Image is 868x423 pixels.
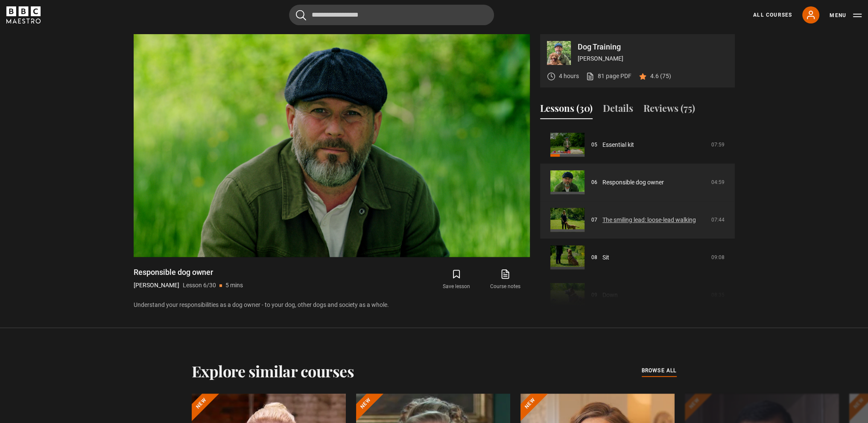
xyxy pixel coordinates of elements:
p: Lesson 6/30 [183,281,216,290]
p: Understand your responsibilities as a dog owner - to your dog, other dogs and society as a whole. [134,300,530,309]
p: 4 hours [559,72,579,81]
button: Toggle navigation [830,11,862,20]
a: 81 page PDF [586,72,631,81]
button: Reviews (75) [643,101,695,119]
a: All Courses [753,11,792,19]
h1: Responsible dog owner [134,267,243,277]
p: 5 mins [225,281,243,290]
svg: BBC Maestro [6,6,41,23]
a: Essential kit [602,140,634,149]
a: Course notes [481,267,529,292]
button: Details [603,101,633,119]
button: Save lesson [432,267,481,292]
a: browse all [642,366,677,376]
a: The smiling lead: loose-lead walking [602,216,696,225]
button: Submit the search query [296,10,306,20]
p: [PERSON_NAME] [578,54,728,63]
p: 4.6 (75) [650,72,671,81]
a: Responsible dog owner [602,178,664,187]
span: browse all [642,366,677,375]
button: Lessons (30) [540,101,593,119]
video-js: Video Player [134,34,530,257]
p: [PERSON_NAME] [134,281,179,290]
p: Dog Training [578,43,728,51]
h2: Explore similar courses [192,362,354,380]
input: Search [289,5,494,25]
a: Sit [602,253,609,262]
